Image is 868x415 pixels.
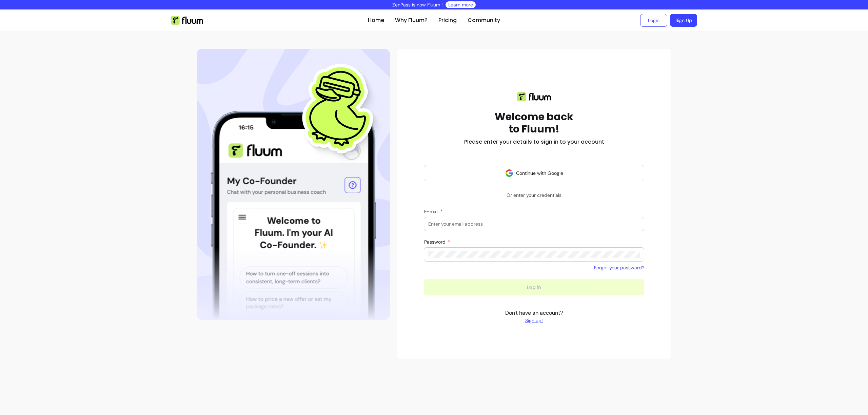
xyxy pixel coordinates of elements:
[505,169,513,177] img: avatar
[424,239,447,245] span: Password
[505,317,563,324] a: Sign up!
[505,309,563,324] p: Don't have an account?
[517,92,551,101] img: Fluum logo
[438,16,457,24] a: Pricing
[424,165,644,181] button: Continue with Google
[468,16,500,24] a: Community
[594,264,644,271] a: Forgot your password?
[670,14,697,27] a: Sign Up
[448,1,473,8] a: Learn more
[368,16,384,24] a: Home
[392,1,443,8] p: ZenPass is now Fluum !
[395,16,428,24] a: Why Fluum?
[495,111,573,135] h1: Welcome back to Fluum!
[464,138,604,146] h2: Please enter your details to sign in to your account
[424,208,440,214] span: E-mail
[428,221,640,227] input: E-mail
[171,16,203,25] img: Fluum Logo
[640,14,667,27] a: Login
[501,189,567,201] span: Or enter your credentials
[428,251,640,258] input: Password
